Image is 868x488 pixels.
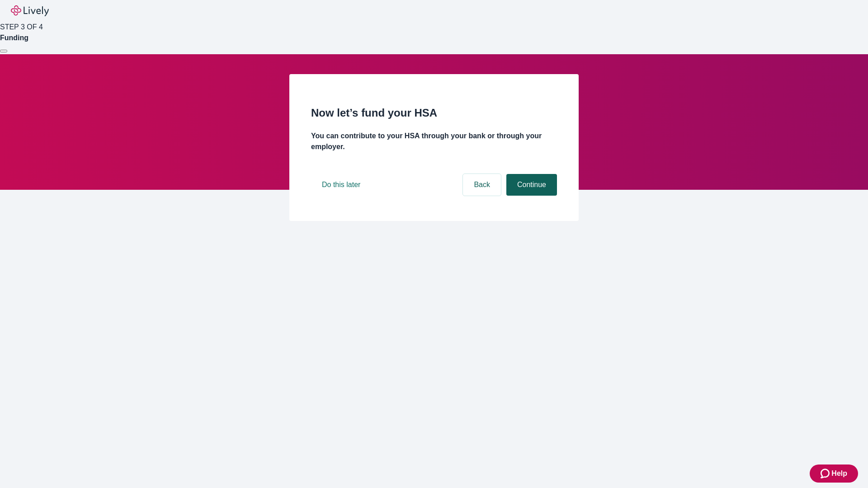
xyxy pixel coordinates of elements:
span: Help [831,468,847,479]
button: Back [463,174,501,196]
svg: Zendesk support icon [821,468,831,479]
button: Continue [506,174,557,196]
button: Zendesk support iconHelp [810,465,858,483]
h4: You can contribute to your HSA through your bank or through your employer. [311,131,557,152]
button: Do this later [311,174,371,196]
h2: Now let’s fund your HSA [311,105,557,121]
img: Lively [11,5,49,16]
